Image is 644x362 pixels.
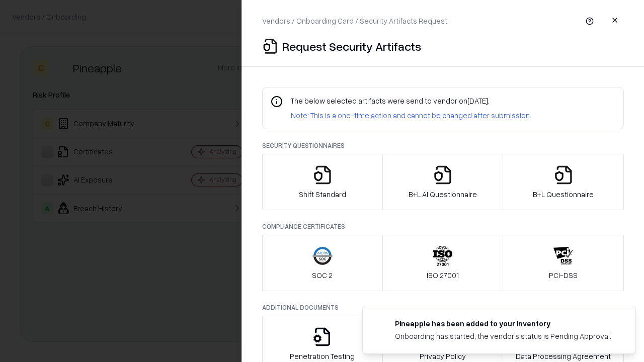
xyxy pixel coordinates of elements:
p: Request Security Artifacts [282,38,421,54]
p: Penetration Testing [290,351,355,361]
p: Compliance Certificates [262,222,624,231]
div: Pineapple has been added to your inventory [395,318,611,329]
p: PCI-DSS [549,270,578,281]
button: Shift Standard [262,154,383,210]
p: B+L AI Questionnaire [409,189,477,200]
p: Data Processing Agreement [516,351,611,361]
p: Privacy Policy [420,351,466,361]
p: Shift Standard [299,189,346,200]
p: ISO 27001 [427,270,459,281]
div: Onboarding has started, the vendor's status is Pending Approval. [395,331,611,341]
p: Vendors / Onboarding Card / Security Artifacts Request [262,16,447,26]
p: Additional Documents [262,303,624,312]
p: B+L Questionnaire [533,189,594,200]
img: pineappleenergy.com [375,318,387,330]
button: B+L AI Questionnaire [382,154,504,210]
button: SOC 2 [262,235,383,291]
p: Security Questionnaires [262,141,624,150]
button: PCI-DSS [503,235,624,291]
button: ISO 27001 [382,235,504,291]
button: B+L Questionnaire [503,154,624,210]
p: SOC 2 [312,270,333,281]
p: Note: This is a one-time action and cannot be changed after submission. [291,110,531,121]
p: The below selected artifacts were send to vendor on [DATE] . [291,96,531,106]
